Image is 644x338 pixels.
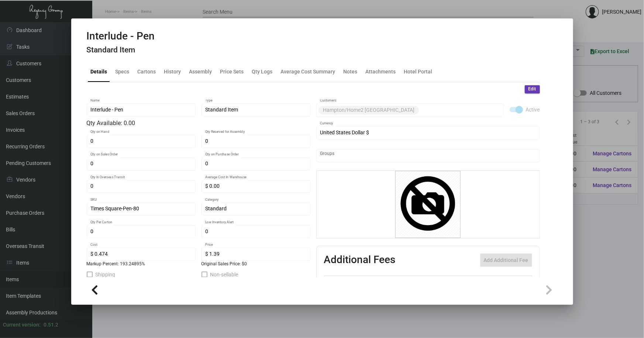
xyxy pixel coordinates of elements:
div: Hotel Portal [404,68,433,76]
mat-chip: Hampton/Home2 [GEOGRAPHIC_DATA] [318,106,419,114]
div: Qty Logs [252,68,273,76]
div: Specs [116,68,130,76]
button: Edit [525,85,540,93]
div: Qty Available: 0.00 [87,119,310,128]
div: Price Sets [220,68,244,76]
span: Active [526,105,540,114]
span: Shipping [96,270,116,279]
th: Price type [490,276,523,289]
th: Active [324,276,347,289]
input: Add new.. [420,107,500,113]
h4: Standard Item [87,45,155,55]
div: Average Cost Summary [281,68,335,76]
button: Add Additional Fee [480,254,532,267]
span: Add Additional Fee [484,257,528,263]
th: Type [347,276,429,289]
div: Attachments [366,68,396,76]
div: Current version: [3,321,41,329]
span: Non-sellable [210,270,238,279]
div: 0.51.2 [44,321,58,329]
span: Edit [528,86,536,92]
div: Cartons [138,68,156,76]
h2: Additional Fees [324,254,396,267]
div: Notes [344,68,358,76]
div: Details [91,68,107,76]
h2: Interlude - Pen [87,30,155,42]
div: Assembly [189,68,212,76]
th: Price [459,276,490,289]
input: Add new.. [320,153,536,159]
th: Cost [429,276,459,289]
div: History [164,68,181,76]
